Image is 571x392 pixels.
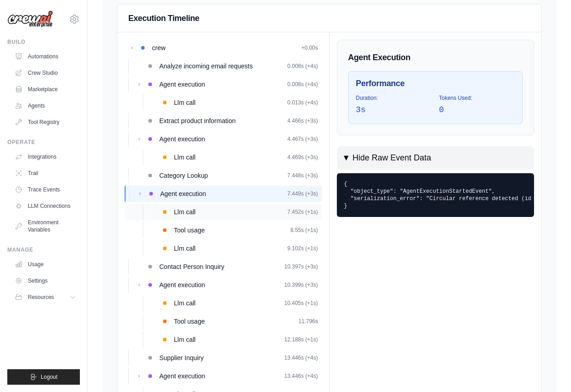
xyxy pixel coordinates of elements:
span: Tool usage [174,317,205,326]
span: 9.102s (+1s) [287,245,318,252]
font: Trace Events [28,186,60,193]
a: Trail [11,166,80,181]
span: Duration: [356,94,432,102]
img: Logo [7,10,53,28]
span: Analyze incoming email requests [159,62,253,71]
font: Marketplace [28,86,58,93]
span: 0.008s (+4s) [287,62,318,70]
span: 4.466s (+3s) [287,117,318,124]
a: LLM Connections [11,199,80,213]
span: Llm call [174,335,195,344]
span: 10.399s (+3s) [284,281,318,289]
span: Agent execution [159,134,205,144]
span: 11.796s [299,318,318,325]
font: Agents [28,102,45,109]
span: Agent execution [160,189,206,198]
font: Environment Variables [28,219,76,233]
h3: Agent Execution [348,51,523,64]
span: Tokens Used: [439,94,515,102]
a: Tool Registry [11,115,80,129]
font: Settings [28,277,47,284]
span: 0 [439,105,444,114]
span: 3s [356,105,366,114]
span: Agent execution [159,80,205,89]
span: +0.00s [301,44,318,52]
span: Resources [28,294,54,301]
span: 4.467s (+3s) [287,135,318,143]
span: 7.452s (+1s) [287,208,318,216]
span: Llm call [174,153,195,162]
div: Build [7,38,80,46]
a: Trace Events [11,182,80,197]
h4: Performance [356,79,515,89]
span: Category Lookup [159,171,208,180]
span: Contact Person Inquiry [159,262,224,271]
button: Logout [7,369,80,385]
span: Llm call [174,207,195,217]
span: Extract product information [159,116,236,125]
a: Agents [11,98,80,113]
span: 0.008s (+4s) [287,81,318,88]
div: Manage [7,246,80,253]
span: 13.446s (+4s) [284,372,318,380]
span: 7.449s (+3s) [287,190,318,197]
span: Llm call [174,299,195,308]
span: 8.55s (+1s) [290,227,318,234]
span: 10.397s (+3s) [284,263,318,270]
a: Crew Studio [11,66,80,80]
span: 0.013s (+4s) [287,99,318,106]
span: Agent execution [159,371,205,381]
a: Environment Variables [11,215,80,237]
a: Marketplace [11,82,80,97]
font: Trail [28,170,38,177]
span: 13.446s (+4s) [284,354,318,361]
h2: Execution Timeline [128,12,530,25]
span: 4.469s (+3s) [287,154,318,161]
span: Llm call [174,98,195,107]
a: Automations [11,49,80,64]
span: Supplier Inquiry [159,353,204,362]
font: Integrations [28,153,57,160]
span: 10.405s (+1s) [284,299,318,307]
button: ▼ Hide Raw Event Data [337,146,534,170]
span: Logout [41,373,58,381]
font: LLM Connections [28,202,70,210]
span: Llm call [174,244,195,253]
span: 12.188s (+1s) [284,336,318,343]
div: Operate [7,139,80,146]
span: Agent execution [159,280,205,289]
button: Resources [11,290,80,304]
font: Usage [28,261,44,268]
font: Tool Registry [28,119,59,126]
span: Tool usage [174,226,205,235]
span: crew [152,43,166,52]
pre: { "object_type": "AgentExecutionStartedEvent", "serialization_error": "Circular reference detecte... [337,173,534,217]
font: Crew Studio [28,69,58,77]
a: Integrations [11,150,80,164]
a: Settings [11,273,80,288]
a: Usage [11,257,80,272]
font: Automations [28,53,58,60]
span: 7.448s (+3s) [287,172,318,179]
